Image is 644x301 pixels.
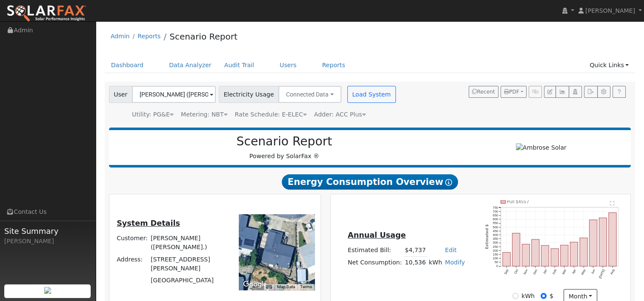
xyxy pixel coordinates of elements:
input: kWh [512,293,518,299]
td: Customer: [115,233,149,253]
text: 200 [492,249,498,253]
text: 500 [492,225,498,229]
a: Quick Links [583,57,635,73]
span: [PERSON_NAME] [585,7,635,14]
a: Dashboard [105,57,150,73]
span: User [109,86,132,103]
button: PDF [501,86,527,98]
a: Reports [137,33,160,40]
a: Modify [445,259,465,266]
td: [PERSON_NAME] ([PERSON_NAME].) [149,233,228,253]
input: Select a User [132,86,216,103]
h2: Scenario Report [117,134,451,149]
button: Keyboard shortcuts [266,284,272,290]
rect: onclick="" [590,220,597,266]
text: 750 [492,206,498,210]
a: Users [273,57,303,73]
text: 100 [492,256,498,260]
rect: onclick="" [561,245,568,267]
text: Nov [523,269,529,275]
text: 600 [492,217,498,221]
a: Audit Trail [218,57,260,73]
text: 650 [492,213,498,217]
rect: onclick="" [609,213,616,266]
text: Feb [552,269,557,275]
a: Reports [316,57,352,73]
text: Jan [542,269,548,275]
text: [DATE] [598,269,606,279]
text: 0 [496,264,498,268]
a: Open this area in Google Maps (opens a new window) [241,279,269,290]
td: [GEOGRAPHIC_DATA] [149,274,228,286]
button: Export Interval Data [584,86,597,98]
span: Alias: E1 [235,111,307,118]
text: Pull $4557 [507,199,529,204]
a: Admin [111,33,130,40]
i: Show Help [445,179,452,186]
rect: onclick="" [522,244,530,266]
div: Utility: PG&E [132,110,174,119]
div: Powered by SolarFax ® [113,134,456,161]
rect: onclick="" [551,249,558,266]
text: 50 [494,261,498,264]
rect: onclick="" [599,218,607,267]
text: 300 [492,241,498,245]
a: Edit [445,247,456,253]
rect: onclick="" [512,233,520,266]
span: Energy Consumption Overview [282,174,458,190]
td: $4,737 [404,244,427,256]
text: Estimated $ [485,224,489,250]
text: May [580,269,586,276]
a: Help Link [613,86,626,98]
rect: onclick="" [532,239,539,266]
td: 10,536 [404,256,427,269]
td: [STREET_ADDRESS][PERSON_NAME] [149,253,228,274]
text: Dec [532,269,538,275]
td: Estimated Bill: [346,244,403,256]
div: Metering: NBT [181,110,228,119]
div: [PERSON_NAME] [4,237,91,246]
text:  [610,201,615,206]
u: Annual Usage [348,231,406,239]
img: Google [241,279,269,290]
button: Settings [597,86,610,98]
text: 550 [492,221,498,225]
label: $ [550,292,553,301]
button: Load System [347,86,396,103]
td: Address: [115,253,149,274]
span: Electricity Usage [219,86,279,103]
div: Adder: ACC Plus [314,110,366,119]
text: Mar [561,268,567,275]
button: Edit User [544,86,556,98]
img: retrieve [44,287,51,294]
td: Net Consumption: [346,256,403,269]
rect: onclick="" [570,242,578,267]
text: Sep [503,269,509,275]
rect: onclick="" [503,253,510,266]
label: kWh [521,292,535,301]
button: Multi-Series Graph [555,86,569,98]
input: $ [541,293,547,299]
rect: onclick="" [541,245,549,266]
button: Map Data [277,284,295,290]
button: Login As [569,86,582,98]
img: Ambrose Solar [516,143,567,152]
text: 400 [492,233,498,237]
a: Scenario Report [169,31,238,42]
span: PDF [504,89,519,95]
td: kWh [427,256,444,269]
text: 450 [492,229,498,233]
span: Site Summary [4,225,91,237]
button: Connected Data [278,86,341,103]
text: 700 [492,210,498,213]
text: Aug [610,269,615,275]
u: System Details [117,219,180,227]
text: Apr [571,268,577,275]
text: Jun [590,269,596,275]
a: Terms (opens in new tab) [300,284,312,289]
text: Oct [513,269,519,275]
rect: onclick="" [580,238,587,267]
text: 350 [492,237,498,241]
a: Data Analyzer [163,57,218,73]
button: Recent [469,86,498,98]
